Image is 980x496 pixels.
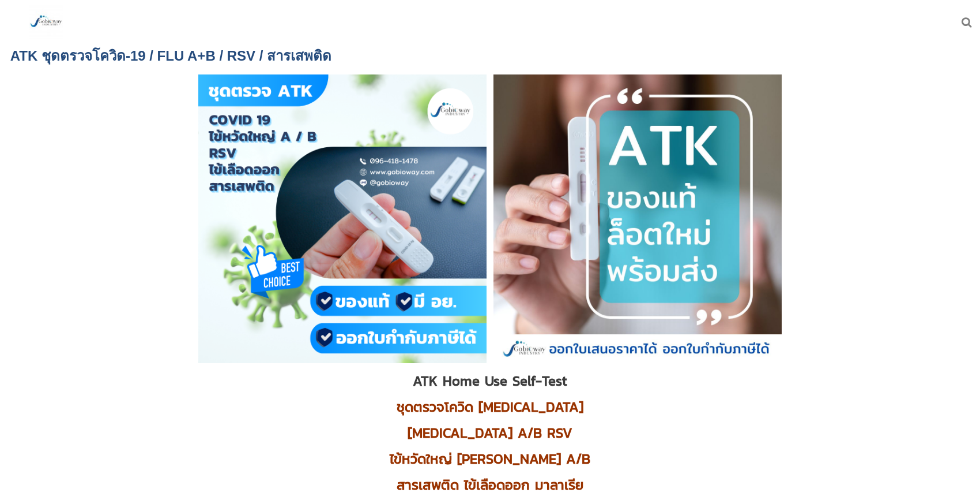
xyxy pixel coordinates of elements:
span: สารเสพติด ไข้เลือดออก มาลาเรีย [397,475,583,495]
img: มี อย. ATK ราคา ATK ขายส่ง ATK ตรวจ ATK Covid 19 ATK Covid ATK ไข้หวัดใหญ่ ATK Test ราคา ATK ผล ต... [198,74,487,363]
span: ATK ชุดตรวจโควิด-19 / FLU A+B / RSV / สารเสพติด [10,48,331,64]
img: มี อย. ของแท้ ตรวจ ATK ราคา self atk คือ rapid test kit คือ rapid test ไข้หวัดใหญ่ ตรวจ rapid tes... [493,74,782,363]
span: ชุดตรวจโควิด [MEDICAL_DATA] [397,397,583,417]
img: large-1644130236041.jpg [29,5,63,39]
span: ไข้หวัดใหญ่ [PERSON_NAME] A/B [390,449,590,469]
span: ATK Home Use Self-Test [413,371,567,391]
span: [MEDICAL_DATA] A/B RSV [408,423,572,443]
